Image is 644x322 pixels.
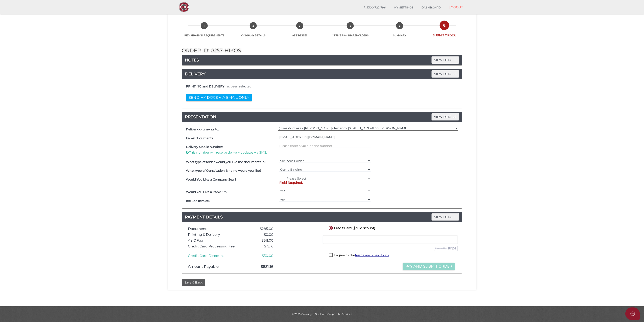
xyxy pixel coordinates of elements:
a: 1300 722 796 [360,4,390,12]
a: 5SUMMARY [377,27,423,37]
a: NOTESVIEW DETAILS [182,57,462,63]
div: $881.16 [244,265,276,269]
a: 4OFFICERS & SHAREHOLDERS [324,27,377,37]
span: 3 [296,22,303,29]
a: 3ADDRESSES [276,27,324,37]
b: Delivery Mobile number: [186,145,223,149]
b: Would You Like a Company Seal? [186,178,237,181]
span: VIEW DETAILS [432,56,459,63]
b: Include Invoice? [186,199,211,203]
span: 1 [201,22,208,29]
div: Documents [185,227,244,231]
div: © 2025 Copyright Shelcom Corporate Services [171,312,473,316]
a: PAYMENT DETAILSVIEW DETAILS [182,214,462,220]
div: ASIC Fee [185,239,244,242]
input: Please enter a valid 10-digit phone number [279,144,371,148]
b: What type of folder would you like the documents in? [186,160,266,164]
div: Credit Card Discount [185,254,244,258]
div: -$30.00 [244,254,276,258]
button: Pay and Submit Order [403,263,455,270]
b: PRINTING and DELIVERY [186,84,225,88]
p: Field Required. [279,181,371,185]
h4: NOTES [182,57,462,63]
div: $15.16 [244,244,276,248]
button: SEND MY DOCS VIA EMAIL ONLY [186,94,252,101]
span: VIEW DETAILS [432,213,459,220]
div: Credit Card Processing Fee [185,244,244,248]
a: 1REGISTRATION REQUIREMENTS [178,27,231,37]
h2: Order ID: 0257-h1KOS [182,48,462,53]
label: Credit Card ($30 discount) [328,225,375,230]
div: Amount Payable [185,265,244,269]
label: I agree to the . [329,253,390,258]
a: DELIVERYVIEW DETAILS [182,71,462,77]
b: Would You Like a Bank Kit? [186,190,228,194]
a: terms and conditions [355,253,389,257]
a: 2COMPANY DETAILS [231,27,276,37]
b: Deliver documents to: [186,127,219,131]
button: Open asap [625,307,640,320]
span: 5 [396,22,403,29]
img: stripe.png [434,246,458,251]
a: DASHBOARD [418,4,445,12]
b: What type of Constitution Binding would you like? [186,169,262,172]
b: Email Documents: [186,136,214,140]
div: $0.00 [244,233,276,237]
button: Save & Back [182,279,205,286]
span: 4 [347,22,354,29]
a: LOGOUT [445,3,467,11]
h4: PRESENTATION [182,114,462,120]
div: $611.00 [244,239,276,242]
span: 6 [441,22,448,29]
a: 6SUBMIT ORDER [423,26,466,37]
span: VIEW DETAILS [432,70,459,77]
div: Printing & Delivery [185,233,244,237]
h4: PAYMENT DETAILS [182,214,462,220]
span: VIEW DETAILS [432,113,459,120]
p: This number will receive delivery updates via SMS. [186,150,278,155]
div: $285.00 [244,227,276,231]
span: 2 [250,22,257,29]
h4: has been selected. [186,85,458,88]
iframe: Secure card payment input frame [326,238,455,241]
a: MY SETTINGS [390,4,418,12]
h4: DELIVERY [182,71,462,77]
a: PRESENTATIONVIEW DETAILS [182,114,462,120]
